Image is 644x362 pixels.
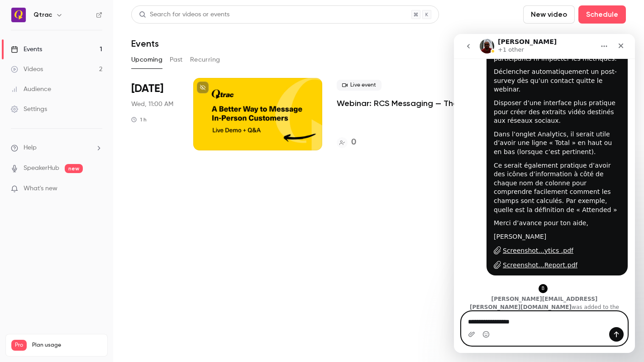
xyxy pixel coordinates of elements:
div: Nov 19 Wed, 11:00 AM (America/Los Angeles) [131,78,179,150]
span: Help [24,143,37,153]
button: Past [170,53,183,67]
button: Recurring [190,53,220,67]
iframe: Noticeable Trigger [91,185,102,193]
div: 1 h [131,116,147,123]
h1: Events [131,38,159,49]
div: Audience [11,85,51,94]
span: Pro [11,340,27,351]
div: Events [11,45,42,54]
span: [DATE] [131,82,163,96]
a: SpeakerHub [24,164,59,173]
span: Plan usage [32,342,102,349]
img: Qtrac [11,8,26,22]
span: Wed, 11:00 AM [131,100,173,109]
li: help-dropdown-opener [11,143,102,153]
a: Webinar: RCS Messaging — The Future of Customer Engagement [337,98,492,109]
span: new [65,164,83,173]
div: Settings [11,105,47,114]
button: Upcoming [131,53,162,67]
div: Search for videos or events [139,10,229,19]
span: What's new [24,184,57,193]
h6: Qtrac [33,10,52,19]
button: New video [523,5,575,24]
a: 0 [337,136,356,149]
iframe: Intercom live chat [454,34,635,353]
span: Live event [337,80,382,91]
h4: 0 [351,136,356,149]
button: Schedule [578,5,626,24]
div: Videos [11,65,43,74]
